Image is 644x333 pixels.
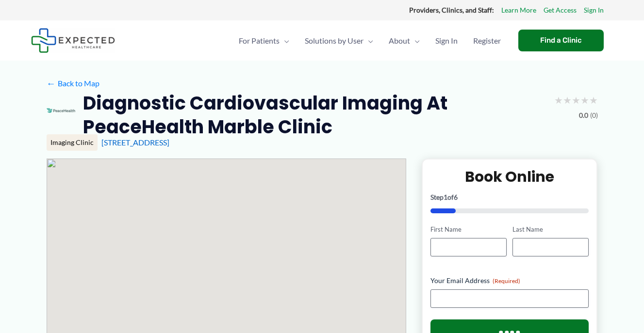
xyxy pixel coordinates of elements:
img: Expected Healthcare Logo - side, dark font, small [31,28,115,53]
a: Learn More [501,4,536,16]
h2: Diagnostic Cardiovascular Imaging at PeaceHealth Marble Clinic [83,91,546,139]
span: ★ [589,91,598,109]
span: ★ [580,91,589,109]
span: ★ [572,91,580,109]
a: Get Access [544,4,577,16]
a: Register [465,24,509,58]
a: For PatientsMenu Toggle [231,24,297,58]
a: Sign In [584,4,604,16]
span: ← [47,79,56,88]
span: ★ [563,91,572,109]
span: Menu Toggle [280,24,289,58]
span: Sign In [435,24,458,58]
a: AboutMenu Toggle [381,24,428,58]
label: Last Name [512,225,589,234]
span: Solutions by User [305,24,363,58]
a: ←Back to Map [47,76,99,91]
span: For Patients [239,24,280,58]
span: Menu Toggle [410,24,420,58]
span: Register [473,24,501,58]
span: About [389,24,410,58]
span: (0) [590,109,598,122]
span: 0.0 [579,109,588,122]
span: ★ [554,91,563,109]
span: (Required) [493,277,520,285]
a: Solutions by UserMenu Toggle [297,24,381,58]
h2: Book Online [430,167,589,186]
a: Sign In [428,24,465,58]
label: Your Email Address [430,276,589,285]
strong: Providers, Clinics, and Staff: [409,6,494,14]
div: Imaging Clinic [47,134,98,151]
a: [STREET_ADDRESS] [101,138,169,147]
span: 1 [444,193,447,201]
span: 6 [454,193,458,201]
nav: Primary Site Navigation [231,24,509,58]
p: Step of [430,194,589,201]
a: Find a Clinic [518,30,604,51]
label: First Name [430,225,507,234]
span: Menu Toggle [363,24,373,58]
